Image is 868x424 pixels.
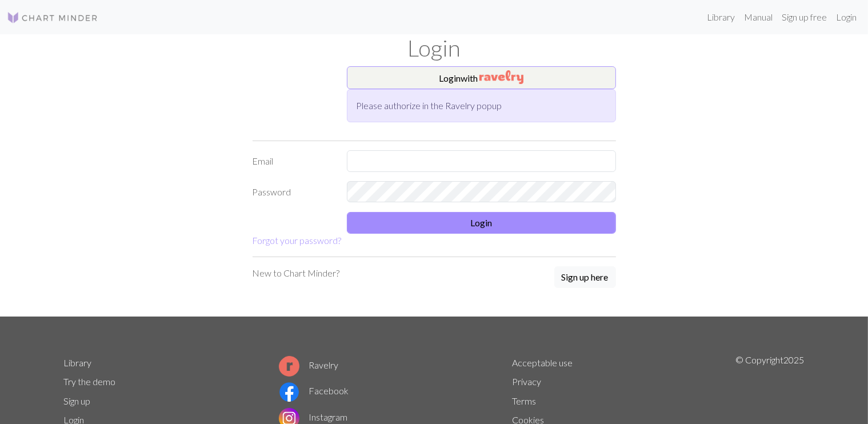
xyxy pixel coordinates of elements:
label: Password [246,181,340,203]
button: Loginwith [347,66,616,89]
img: Ravelry logo [279,356,299,377]
a: Library [702,6,739,29]
button: Login [347,212,616,234]
a: Privacy [512,376,541,387]
div: Please authorize in the Ravelry popup [347,89,616,122]
img: Ravelry [479,70,523,84]
a: Ravelry [279,359,338,370]
a: Sign up here [554,266,616,289]
a: Facebook [279,385,349,396]
a: Forgot your password? [253,235,342,246]
a: Login [831,6,861,29]
img: Logo [7,11,98,25]
a: Try the demo [64,376,116,387]
p: New to Chart Minder? [253,266,340,280]
a: Sign up [64,395,91,406]
label: Email [246,150,340,172]
a: Terms [512,395,536,406]
img: Facebook logo [279,382,299,402]
button: Sign up here [554,266,616,288]
h1: Login [57,34,811,62]
a: Acceptable use [512,357,573,368]
a: Sign up free [777,6,831,29]
a: Manual [739,6,777,29]
a: Instagram [279,411,347,422]
a: Library [64,357,92,368]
